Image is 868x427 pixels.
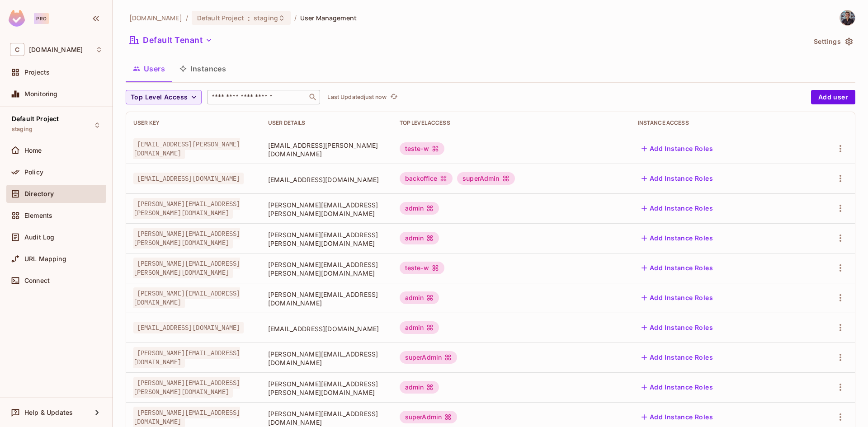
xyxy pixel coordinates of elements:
button: Add Instance Roles [638,171,717,186]
button: Add Instance Roles [638,291,717,305]
span: [EMAIL_ADDRESS][PERSON_NAME][DOMAIN_NAME] [133,138,240,159]
li: / [186,14,188,22]
span: [PERSON_NAME][EMAIL_ADDRESS][PERSON_NAME][DOMAIN_NAME] [133,198,240,219]
img: SReyMgAAAABJRU5ErkJggg== [9,10,25,27]
span: [EMAIL_ADDRESS][DOMAIN_NAME] [133,322,244,333]
div: Instance Access [638,119,795,127]
span: [PERSON_NAME][EMAIL_ADDRESS][DOMAIN_NAME] [268,290,385,307]
span: [PERSON_NAME][EMAIL_ADDRESS][PERSON_NAME][DOMAIN_NAME] [133,228,240,249]
span: [PERSON_NAME][EMAIL_ADDRESS][DOMAIN_NAME] [133,287,240,308]
span: Policy [24,169,43,176]
span: Help & Updates [24,409,73,416]
span: Default Project [197,14,244,22]
button: Add Instance Roles [638,261,717,275]
button: Add Instance Roles [638,201,717,216]
span: refresh [390,93,398,102]
span: User Management [300,14,357,22]
span: Click to refresh data [387,92,399,103]
div: Top Level Access [400,119,623,127]
span: Connect [24,277,50,284]
span: [PERSON_NAME][EMAIL_ADDRESS][PERSON_NAME][DOMAIN_NAME] [268,260,385,277]
div: admin [400,202,439,215]
button: Add Instance Roles [638,350,717,365]
img: Nuno Paula [840,10,855,25]
button: Users [126,57,172,80]
div: admin [400,291,439,304]
span: Monitoring [24,90,58,98]
div: teste-w [400,262,444,274]
button: Instances [172,57,233,80]
span: [PERSON_NAME][EMAIL_ADDRESS][PERSON_NAME][DOMAIN_NAME] [268,380,385,397]
div: backoffice [400,172,453,185]
button: Top Level Access [126,90,202,104]
span: [EMAIL_ADDRESS][DOMAIN_NAME] [133,173,244,184]
span: [PERSON_NAME][EMAIL_ADDRESS][PERSON_NAME][DOMAIN_NAME] [133,258,240,278]
span: C [10,43,24,56]
button: Add Instance Roles [638,141,717,156]
div: admin [400,232,439,244]
span: [PERSON_NAME][EMAIL_ADDRESS][DOMAIN_NAME] [268,409,385,427]
div: superAdmin [457,172,515,185]
div: User Details [268,119,385,127]
span: [EMAIL_ADDRESS][DOMAIN_NAME] [268,324,385,333]
div: User Key [133,119,254,127]
span: [PERSON_NAME][EMAIL_ADDRESS][DOMAIN_NAME] [133,347,240,368]
span: the active workspace [129,14,182,22]
span: [PERSON_NAME][EMAIL_ADDRESS][PERSON_NAME][DOMAIN_NAME] [268,230,385,248]
span: [PERSON_NAME][EMAIL_ADDRESS][PERSON_NAME][DOMAIN_NAME] [268,201,385,218]
span: [EMAIL_ADDRESS][DOMAIN_NAME] [268,175,385,184]
span: Home [24,147,42,154]
p: Last Updated just now [327,94,387,101]
button: Add Instance Roles [638,410,717,424]
span: Audit Log [24,234,54,241]
span: staging [12,126,33,133]
span: [PERSON_NAME][EMAIL_ADDRESS][DOMAIN_NAME] [268,350,385,367]
span: [PERSON_NAME][EMAIL_ADDRESS][PERSON_NAME][DOMAIN_NAME] [133,377,240,398]
span: Top Level Access [131,92,188,103]
li: / [294,14,297,22]
span: : [247,14,250,22]
button: Settings [810,34,855,49]
button: Add Instance Roles [638,231,717,245]
div: superAdmin [400,351,458,364]
button: Add user [811,90,855,104]
button: Add Instance Roles [638,380,717,394]
button: Default Tenant [126,33,216,47]
span: Default Project [12,115,59,122]
span: Workspace: casadosventos.com.br [29,46,83,53]
span: URL Mapping [24,255,66,263]
div: admin [400,381,439,394]
div: admin [400,321,439,334]
span: Directory [24,190,54,197]
span: [EMAIL_ADDRESS][PERSON_NAME][DOMAIN_NAME] [268,141,385,158]
span: staging [254,14,278,22]
span: Elements [24,212,52,219]
button: Add Instance Roles [638,320,717,335]
button: refresh [388,92,399,103]
span: Projects [24,69,50,76]
div: Pro [34,13,49,24]
div: teste-w [400,142,444,155]
div: superAdmin [400,411,458,423]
